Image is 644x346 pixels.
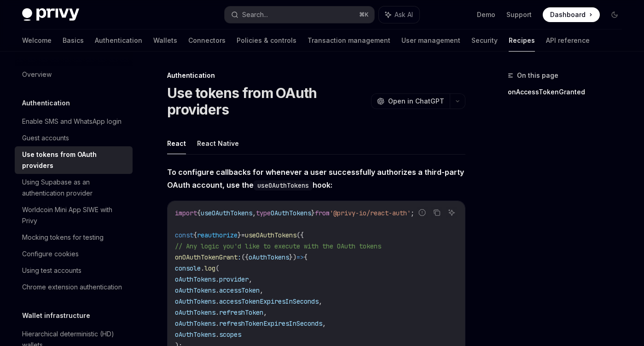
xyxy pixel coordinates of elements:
[22,177,127,199] div: Using Supabase as an authentication provider
[15,202,133,229] a: Worldcoin Mini App SIWE with Privy
[395,10,413,19] span: Ask AI
[188,29,226,52] a: Connectors
[175,308,215,317] span: oAuthTokens
[15,66,133,83] a: Overview
[175,209,197,217] span: import
[260,286,263,294] span: ,
[215,330,219,339] span: .
[215,286,219,294] span: .
[219,308,263,317] span: refreshToken
[175,286,215,294] span: oAuthTokens
[359,11,369,18] span: ⌘ K
[319,297,322,306] span: ,
[215,275,219,283] span: .
[201,209,252,217] span: useOAuthTokens
[256,209,271,217] span: type
[15,113,133,130] a: Enable SMS and WhatsApp login
[241,231,245,239] span: =
[509,29,535,52] a: Recipes
[477,10,495,19] a: Demo
[271,209,311,217] span: OAuthTokens
[193,231,197,239] span: {
[249,275,252,283] span: ,
[204,264,215,272] span: log
[238,253,241,261] span: :
[22,98,70,109] h5: Authentication
[237,29,296,52] a: Policies & controls
[388,97,444,106] span: Open in ChatGPT
[95,29,142,52] a: Authentication
[446,207,458,219] button: Ask AI
[245,231,296,239] span: useOAuthTokens
[153,29,177,52] a: Wallets
[307,29,390,52] a: Transaction management
[197,133,239,154] button: React Native
[543,7,600,22] a: Dashboard
[322,319,326,328] span: ,
[416,207,428,219] button: Report incorrect code
[263,308,267,317] span: ,
[22,282,122,293] div: Chrome extension authentication
[289,253,296,261] span: })
[238,231,241,239] span: }
[22,133,69,144] div: Guest accounts
[175,242,381,250] span: // Any logic you'd like to execute with the OAuth tokens
[15,174,133,202] a: Using Supabase as an authentication provider
[22,29,52,52] a: Welcome
[431,207,443,219] button: Copy the contents from the code block
[15,146,133,174] a: Use tokens from OAuth providers
[197,231,238,239] span: reauthorize
[550,10,586,19] span: Dashboard
[175,319,215,328] span: oAuthTokens
[371,93,450,109] button: Open in ChatGPT
[311,209,315,217] span: }
[296,231,304,239] span: ({
[219,286,260,294] span: accessToken
[215,297,219,306] span: .
[471,29,498,52] a: Security
[219,275,249,283] span: provider
[167,133,186,154] button: React
[225,6,375,23] button: Search...⌘K
[607,7,622,22] button: Toggle dark mode
[219,330,241,339] span: scopes
[379,6,419,23] button: Ask AI
[22,310,90,321] h5: Wallet infrastructure
[215,319,219,328] span: .
[175,253,238,261] span: onOAuthTokenGrant
[175,330,215,339] span: oAuthTokens
[175,297,215,306] span: oAuthTokens
[304,253,307,261] span: {
[219,297,319,306] span: accessTokenExpiresInSeconds
[22,149,127,171] div: Use tokens from OAuth providers
[215,308,219,317] span: .
[219,319,322,328] span: refreshTokenExpiresInSeconds
[167,85,367,118] h1: Use tokens from OAuth providers
[241,253,249,261] span: ({
[401,29,460,52] a: User management
[508,85,629,99] a: onAccessTokenGranted
[215,264,219,272] span: (
[242,9,268,20] div: Search...
[517,70,558,81] span: On this page
[22,69,52,80] div: Overview
[330,209,411,217] span: '@privy-io/react-auth'
[22,204,127,226] div: Worldcoin Mini App SIWE with Privy
[197,209,201,217] span: {
[167,167,464,190] strong: To configure callbacks for whenever a user successfully authorizes a third-party OAuth account, u...
[15,229,133,246] a: Mocking tokens for testing
[167,71,465,80] div: Authentication
[15,262,133,279] a: Using test accounts
[22,116,122,127] div: Enable SMS and WhatsApp login
[546,29,590,52] a: API reference
[22,232,104,243] div: Mocking tokens for testing
[411,209,414,217] span: ;
[175,231,193,239] span: const
[201,264,204,272] span: .
[22,8,79,21] img: dark logo
[175,264,201,272] span: console
[296,253,304,261] span: =>
[22,248,79,259] div: Configure cookies
[252,209,256,217] span: ,
[15,130,133,146] a: Guest accounts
